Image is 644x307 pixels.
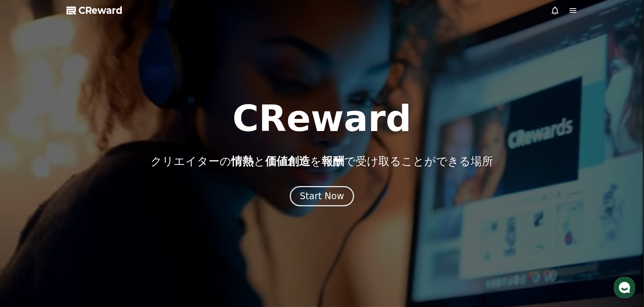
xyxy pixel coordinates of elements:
a: CReward [66,4,123,16]
span: 報酬 [322,155,344,168]
span: Settings [111,249,129,255]
span: Messages [62,249,84,255]
span: CReward [78,4,123,16]
a: Home [2,237,49,256]
h1: CReward [232,101,411,137]
div: Start Now [300,190,344,202]
a: Start Now [290,194,354,201]
span: 価値創造 [266,155,310,168]
p: クリエイターの と を で受け取ることができる場所 [151,155,493,168]
a: Messages [49,237,96,256]
span: 情熱 [232,155,254,168]
a: Settings [96,237,143,256]
span: Home [19,249,32,255]
button: Start Now [290,186,354,206]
